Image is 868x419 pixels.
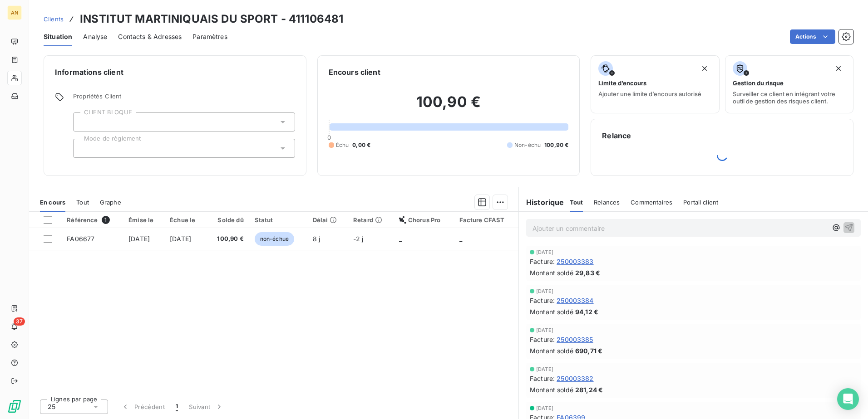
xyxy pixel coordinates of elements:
span: Propriétés Client [73,93,295,105]
button: Actions [790,29,835,44]
input: Ajouter une valeur [81,118,88,126]
span: 250003383 [557,257,593,266]
span: 0,00 € [352,141,370,149]
span: Facture : [530,257,555,266]
span: 1 [176,402,178,411]
div: Open Intercom Messenger [837,388,859,410]
span: Situation [44,32,72,41]
span: Portail client [683,199,718,206]
div: Délai [313,216,342,224]
button: Gestion du risqueSurveiller ce client en intégrant votre outil de gestion des risques client. [725,55,853,113]
span: Relances [594,199,620,206]
span: En cours [40,199,65,206]
span: 250003385 [557,335,593,344]
span: Paramètres [192,32,227,41]
span: Montant soldé [530,307,573,317]
div: Statut [255,216,302,224]
span: [DATE] [536,249,553,255]
span: Tout [570,199,583,206]
span: Tout [76,199,89,206]
span: Gestion du risque [733,79,784,87]
span: [DATE] [536,327,553,333]
span: 0 [327,134,331,141]
span: Clients [44,15,64,23]
span: 100,90 € [544,141,568,149]
span: 1 [102,216,110,224]
span: 250003382 [557,374,593,383]
span: 100,90 € [212,234,243,244]
span: Limite d’encours [598,79,646,87]
span: _ [399,235,402,243]
span: 281,24 € [575,385,603,395]
h6: Informations client [55,67,295,78]
span: 29,83 € [575,268,600,278]
h3: INSTITUT MARTINIQUAIS DU SPORT - 411106481 [80,11,343,27]
span: Facture : [530,296,555,305]
span: Commentaires [631,199,672,206]
span: non-échue [255,232,294,246]
span: [DATE] [536,288,553,294]
div: Échue le [170,216,201,224]
span: [DATE] [170,235,191,243]
span: Contacts & Adresses [118,32,182,41]
span: Montant soldé [530,385,573,395]
span: [DATE] [536,405,553,411]
button: Précédent [115,397,170,416]
span: Facture : [530,335,555,344]
div: Facture CFAST [459,216,513,224]
span: -2 j [353,235,364,243]
span: Facture : [530,374,555,383]
div: Solde dû [212,216,243,224]
span: Montant soldé [530,268,573,278]
span: FA06677 [67,235,94,243]
span: 37 [14,317,25,326]
h2: 100,90 € [329,93,569,120]
div: Émise le [128,216,159,224]
span: 25 [48,402,55,411]
span: Graphe [100,199,121,206]
span: [DATE] [536,366,553,372]
span: 94,12 € [575,307,598,317]
span: 690,71 € [575,346,602,356]
h6: Relance [602,130,842,141]
span: Non-échu [514,141,541,149]
img: Logo LeanPay [7,399,22,414]
a: Clients [44,15,64,24]
button: Limite d’encoursAjouter une limite d’encours autorisé [591,55,719,113]
span: _ [459,235,462,243]
span: Ajouter une limite d’encours autorisé [598,90,701,97]
input: Ajouter une valeur [81,144,88,152]
div: Chorus Pro [399,216,449,224]
span: Échu [336,141,349,149]
div: Retard [353,216,388,224]
span: [DATE] [128,235,150,243]
div: Référence [67,216,118,224]
div: AN [7,5,22,20]
span: Surveiller ce client en intégrant votre outil de gestion des risques client. [733,90,846,105]
button: 1 [170,397,183,416]
span: 8 j [313,235,320,243]
button: Suivant [183,397,229,416]
span: Analyse [83,32,107,41]
h6: Historique [519,197,564,208]
h6: Encours client [329,67,380,78]
span: Montant soldé [530,346,573,356]
span: 250003384 [557,296,593,305]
